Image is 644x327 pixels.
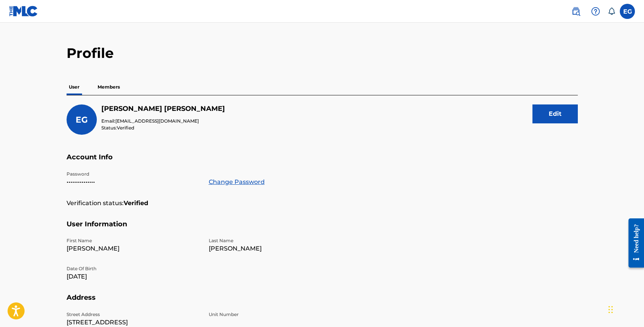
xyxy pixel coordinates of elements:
span: EG [76,115,88,125]
p: ••••••••••••••• [67,178,200,187]
p: Status: [101,125,225,131]
p: Date Of Birth [67,265,200,272]
button: Edit [532,104,578,123]
p: Street Address [67,311,200,318]
div: Help [588,4,603,19]
p: First Name [67,237,200,244]
h2: Profile [67,45,578,62]
p: [STREET_ADDRESS] [67,318,200,327]
p: Password [67,171,200,178]
p: Last Name [209,237,342,244]
p: User [67,79,82,95]
strong: Verified [124,199,148,208]
iframe: Chat Widget [606,291,644,327]
p: Verification status: [67,199,124,208]
div: Drag [608,298,613,321]
p: [PERSON_NAME] [67,244,200,253]
h5: User Information [67,220,578,238]
img: search [571,7,580,16]
p: [DATE] [67,272,200,281]
h5: Address [67,293,578,311]
p: Members [95,79,122,95]
img: help [591,7,600,16]
iframe: Resource Center [623,213,644,274]
a: Change Password [209,178,265,187]
span: [EMAIL_ADDRESS][DOMAIN_NAME] [115,118,199,124]
div: Notifications [608,8,615,15]
div: User Menu [620,4,635,19]
p: Unit Number [209,311,342,318]
img: MLC Logo [9,6,38,17]
h5: Account Info [67,153,578,171]
p: [PERSON_NAME] [209,244,342,253]
p: Email: [101,118,225,125]
a: Public Search [568,4,583,19]
span: Verified [117,125,134,131]
h5: Edgar Galeano [101,104,225,113]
